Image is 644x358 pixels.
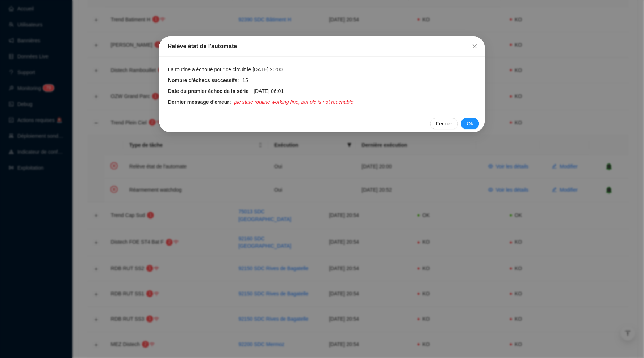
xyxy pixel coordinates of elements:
[168,42,476,51] div: Relève état de l'automate
[168,66,284,73] span: La routine a échoué pour ce circuit le [DATE] 20:00.
[168,88,249,94] strong: Date du premier échec de la série
[436,120,452,128] span: Fermer
[243,77,248,84] span: 15
[472,43,478,49] span: close
[430,118,458,129] button: Fermer
[467,120,473,128] span: Ok
[254,88,284,95] span: [DATE] 06:01
[461,118,479,129] button: Ok
[234,98,354,106] span: plc state routine working fine, but plc is not reachable
[469,41,481,52] button: Close
[168,99,229,105] strong: Dernier message d'erreur
[469,43,481,49] span: Fermer
[168,77,238,83] strong: Nombre d'échecs successifs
